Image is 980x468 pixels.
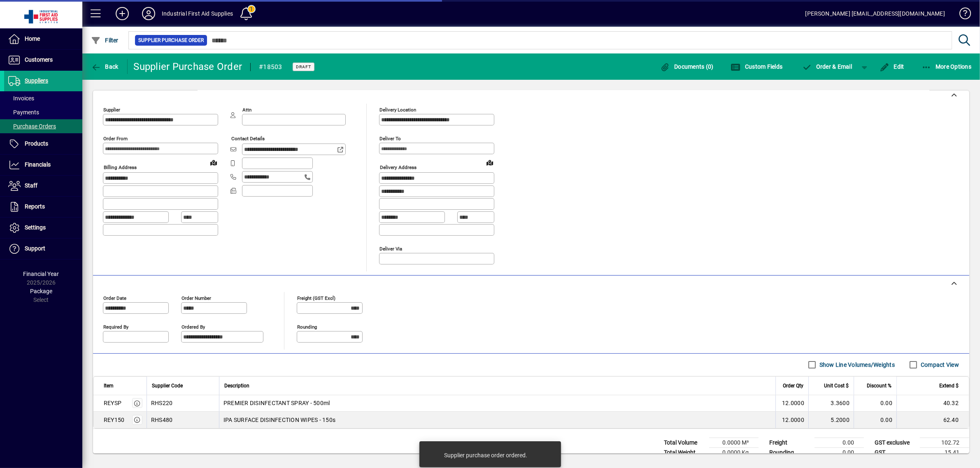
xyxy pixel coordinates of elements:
div: [PERSON_NAME] [EMAIL_ADDRESS][DOMAIN_NAME] [805,7,945,20]
td: RHS480 [147,412,219,428]
button: Profile [135,6,162,21]
a: Products [4,134,82,154]
span: Package [30,288,52,294]
div: Supplier purchase order ordered. [445,451,528,459]
div: Supplier Purchase Order [134,60,242,73]
td: Total Weight [660,447,709,457]
span: Payments [8,109,39,116]
span: Staff [25,182,37,189]
td: Freight [765,438,815,447]
a: View on map [207,156,220,169]
span: Purchase Orders [8,123,56,130]
span: Customers [25,56,53,63]
a: Customers [4,50,82,70]
span: PREMIER DISINFECTANT SPRAY - 500ml [223,399,330,407]
div: Industrial First Aid Supplies [162,7,233,20]
span: Home [25,35,40,42]
button: Documents (0) [658,59,716,74]
span: Description [224,381,249,390]
mat-label: Supplier [103,107,120,113]
span: Financial Year [23,271,59,277]
a: Purchase Orders [4,119,82,133]
span: Invoices [8,95,34,102]
a: Settings [4,218,82,238]
mat-label: Required by [103,324,128,329]
mat-label: Delivery Location [379,107,416,113]
div: #18503 [259,60,282,74]
a: Staff [4,176,82,196]
button: Back [89,59,121,74]
td: 102.72 [920,438,969,447]
a: View on map [483,156,496,169]
mat-label: Order from [103,136,128,141]
td: 0.0000 Kg [709,447,759,457]
a: Payments [4,105,82,119]
td: 62.40 [896,412,969,428]
div: REYSP [104,399,121,407]
mat-label: Deliver via [379,246,402,251]
td: 0.00 [815,438,864,447]
td: RHS220 [147,395,219,412]
td: Total Volume [660,438,709,447]
span: More Options [922,63,972,70]
span: Support [25,245,45,252]
span: Documents (0) [660,63,714,70]
a: Knowledge Base [953,2,970,28]
span: Back [91,63,119,70]
td: Rounding [765,447,815,457]
mat-label: Order number [182,295,211,301]
span: Edit [880,63,904,70]
label: Compact View [919,361,959,369]
a: Home [4,29,82,49]
span: Order Qty [783,381,803,390]
mat-label: Rounding [297,324,317,329]
td: 12.0000 [775,412,808,428]
button: Edit [878,59,906,74]
div: REY150 [104,416,125,424]
span: Financials [25,161,51,168]
span: Settings [25,224,46,231]
button: More Options [919,59,974,74]
td: 12.0000 [775,395,808,412]
span: Supplier Purchase Order [138,36,204,44]
app-page-header-button: Back [82,59,128,74]
span: Reports [25,203,45,210]
button: Add [109,6,135,21]
mat-label: Ordered by [182,324,205,329]
span: Item [104,381,114,390]
td: GST [871,447,920,457]
a: Reports [4,197,82,217]
td: 0.00 [854,395,896,412]
span: Draft [296,64,311,70]
td: 0.00 [854,412,896,428]
td: 0.00 [815,447,864,457]
span: Extend $ [939,381,959,390]
td: GST exclusive [871,438,920,447]
span: Custom Fields [731,63,783,70]
span: Suppliers [25,77,48,84]
span: IPA SURFACE DISINFECTION WIPES - 150s [223,416,335,424]
mat-label: Order date [103,295,126,301]
span: Filter [91,37,119,44]
span: Products [25,140,48,147]
button: Order & Email [798,59,856,74]
span: Discount % [867,381,892,390]
button: Filter [89,33,121,48]
a: Support [4,239,82,259]
td: 15.41 [920,447,969,457]
mat-label: Deliver To [379,136,401,141]
span: Order & Email [802,63,852,70]
a: Invoices [4,91,82,105]
span: Supplier Code [152,381,183,390]
td: 40.32 [896,395,969,412]
mat-label: Freight (GST excl) [297,295,335,301]
span: Unit Cost $ [824,381,849,390]
button: Custom Fields [729,59,785,74]
mat-label: Attn [242,107,251,113]
td: 0.0000 M³ [709,438,759,447]
a: Financials [4,155,82,175]
td: 3.3600 [808,395,854,412]
label: Show Line Volumes/Weights [818,361,895,369]
td: 5.2000 [808,412,854,428]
